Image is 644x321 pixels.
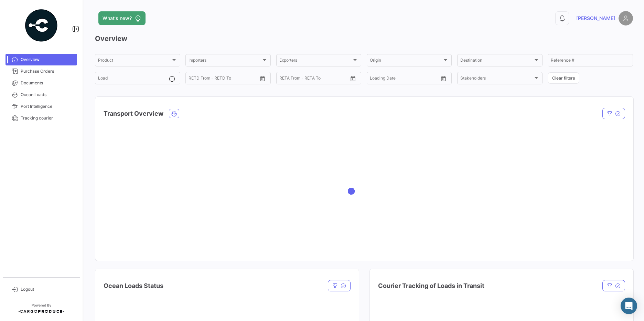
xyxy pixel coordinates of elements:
[348,73,358,84] button: Open calendar
[189,59,261,64] span: Importers
[257,73,268,84] button: Open calendar
[460,59,533,64] span: Destination
[189,77,198,82] input: From
[21,115,74,121] span: Tracking courier
[21,56,74,63] span: Overview
[621,298,637,314] div: Abrir Intercom Messenger
[6,112,77,124] a: Tracking courier
[460,77,533,82] span: Stakeholders
[548,72,579,84] button: Clear filters
[21,68,74,74] span: Purchase Orders
[6,65,77,77] a: Purchase Orders
[370,59,443,64] span: Origin
[203,77,236,82] input: To
[279,77,289,82] input: From
[103,15,132,22] span: What's new?
[378,281,484,291] h4: Courier Tracking of Loads in Transit
[21,103,74,110] span: Port Intelligence
[21,80,74,86] span: Documents
[24,8,58,43] img: powered-by.png
[279,59,352,64] span: Exporters
[21,92,74,98] span: Ocean Loads
[98,11,146,25] button: What's new?
[438,73,449,84] button: Open calendar
[576,15,615,22] span: [PERSON_NAME]
[95,34,633,43] h3: Overview
[21,286,74,292] span: Logout
[6,101,77,112] a: Port Intelligence
[294,77,327,82] input: To
[104,281,163,291] h4: Ocean Loads Status
[370,77,379,82] input: From
[6,89,77,101] a: Ocean Loads
[384,77,417,82] input: To
[104,109,163,118] h4: Transport Overview
[6,54,77,65] a: Overview
[98,59,171,64] span: Product
[619,11,633,25] img: placeholder-user.png
[169,109,179,118] button: Ocean
[6,77,77,89] a: Documents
